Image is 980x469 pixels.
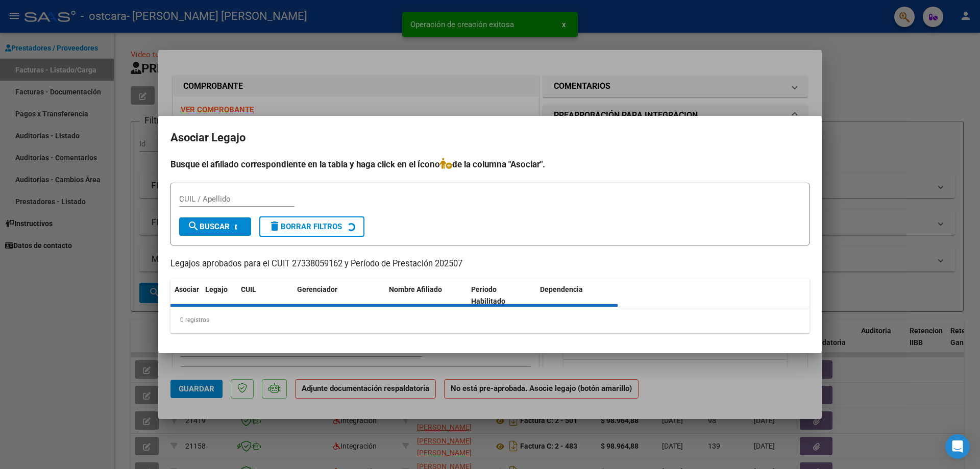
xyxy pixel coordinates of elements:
div: Open Intercom Messenger [945,434,970,459]
div: 0 registros [170,307,810,333]
p: Legajos aprobados para el CUIT 27338059162 y Período de Prestación 202507 [170,258,810,270]
datatable-header-cell: Nombre Afiliado [385,279,467,312]
button: Buscar [179,217,251,236]
datatable-header-cell: Periodo Habilitado [467,279,536,312]
span: Asociar [175,285,199,293]
span: Buscar [187,222,230,231]
span: Nombre Afiliado [389,285,442,293]
datatable-header-cell: Asociar [170,279,201,312]
button: Borrar Filtros [259,216,364,237]
span: Legajo [205,285,228,293]
h2: Asociar Legajo [170,128,810,147]
mat-icon: delete [268,220,281,232]
datatable-header-cell: Dependencia [536,279,618,312]
datatable-header-cell: Gerenciador [293,279,385,312]
span: Borrar Filtros [268,222,342,231]
span: CUIL [241,285,256,293]
h4: Busque el afiliado correspondiente en la tabla y haga click en el ícono de la columna "Asociar". [170,158,810,171]
mat-icon: search [187,220,200,232]
span: Periodo Habilitado [471,285,505,305]
span: Gerenciador [297,285,337,293]
datatable-header-cell: CUIL [237,279,293,312]
span: Dependencia [540,285,583,293]
datatable-header-cell: Legajo [201,279,237,312]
